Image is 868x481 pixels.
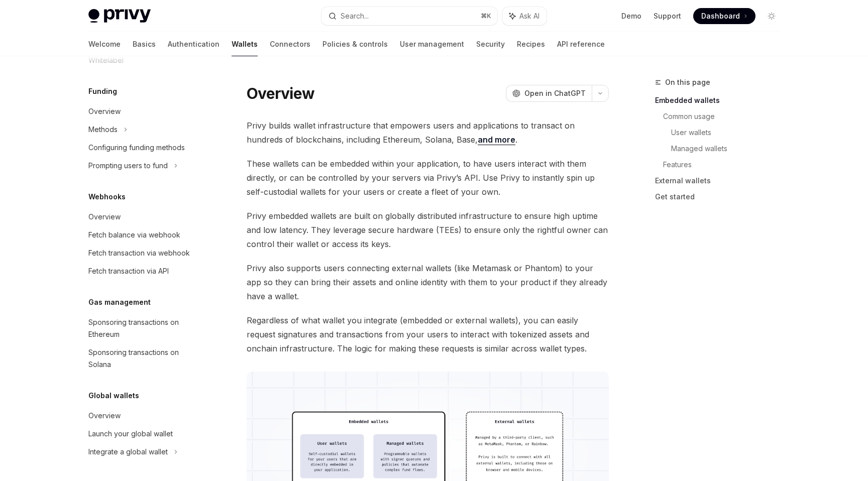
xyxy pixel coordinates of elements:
[693,8,755,24] a: Dashboard
[671,125,788,141] a: User wallets
[478,135,515,145] a: and more
[247,261,609,303] span: Privy also supports users connecting external wallets (like Metamask or Phantom) to your app so t...
[88,229,180,241] div: Fetch balance via webhook
[88,428,173,440] div: Launch your global wallet
[88,32,121,56] a: Welcome
[247,157,609,199] span: These wallets can be embedded within your application, to have users interact with them directly,...
[247,84,314,102] h1: Overview
[88,211,121,223] div: Overview
[476,32,505,56] a: Security
[655,92,788,108] a: Embedded wallets
[80,407,209,425] a: Overview
[524,88,586,98] span: Open in ChatGPT
[247,118,609,147] span: Privy builds wallet infrastructure that empowers users and applications to transact on hundreds o...
[481,12,491,20] span: ⌘ K
[88,247,190,259] div: Fetch transaction via webhook
[519,11,539,21] span: Ask AI
[764,8,780,24] button: Toggle dark mode
[80,313,209,343] a: Sponsoring transactions on Ethereum
[88,191,126,203] h5: Webhooks
[88,124,118,136] div: Methods
[80,226,209,244] a: Fetch balance via webhook
[88,316,203,340] div: Sponsoring transactions on Ethereum
[663,108,788,125] a: Common usage
[88,105,121,117] div: Overview
[517,32,545,56] a: Recipes
[80,208,209,226] a: Overview
[270,32,310,56] a: Connectors
[88,390,139,402] h5: Global wallets
[400,32,464,56] a: User management
[80,425,209,443] a: Launch your global wallet
[232,32,258,56] a: Wallets
[88,346,203,371] div: Sponsoring transactions on Solana
[80,139,209,157] a: Configuring funding methods
[621,11,641,21] a: Demo
[506,85,592,102] button: Open in ChatGPT
[247,313,609,355] span: Regardless of what wallet you integrate (embedded or external wallets), you can easily request si...
[655,189,788,205] a: Get started
[671,141,788,157] a: Managed wallets
[321,7,497,25] button: Search...⌘K
[88,410,121,422] div: Overview
[654,11,681,21] a: Support
[502,7,547,25] button: Ask AI
[88,9,151,23] img: light logo
[665,76,710,88] span: On this page
[247,209,609,251] span: Privy embedded wallets are built on globally distributed infrastructure to ensure high uptime and...
[88,142,185,154] div: Configuring funding methods
[663,157,788,173] a: Features
[341,10,369,22] div: Search...
[322,32,388,56] a: Policies & controls
[133,32,156,56] a: Basics
[557,32,605,56] a: API reference
[88,160,168,172] div: Prompting users to fund
[168,32,220,56] a: Authentication
[88,265,169,277] div: Fetch transaction via API
[655,173,788,189] a: External wallets
[80,262,209,280] a: Fetch transaction via API
[701,11,740,21] span: Dashboard
[88,85,117,97] h5: Funding
[80,102,209,121] a: Overview
[88,446,168,458] div: Integrate a global wallet
[80,343,209,374] a: Sponsoring transactions on Solana
[88,296,151,308] h5: Gas management
[80,244,209,262] a: Fetch transaction via webhook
